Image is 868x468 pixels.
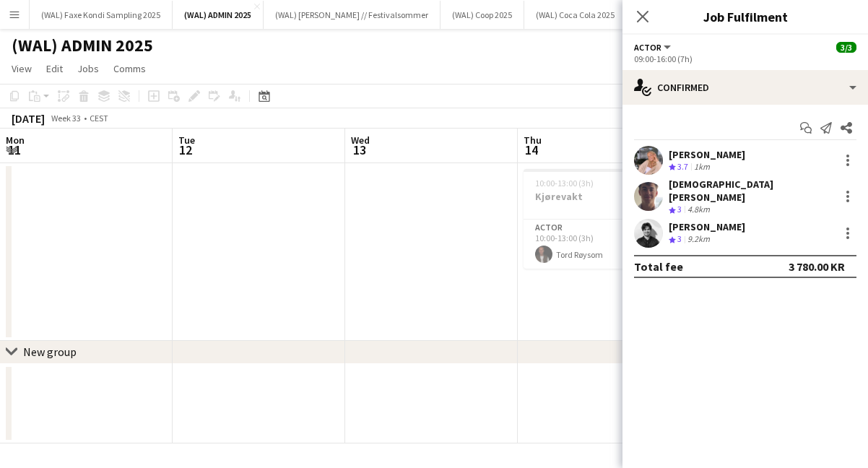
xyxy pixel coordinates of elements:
div: [DEMOGRAPHIC_DATA][PERSON_NAME] [669,178,833,204]
div: [PERSON_NAME] [669,220,745,233]
span: 14 [521,142,542,158]
span: 12 [176,142,195,158]
button: (WAL) Coop 2025 [440,1,524,29]
div: [PERSON_NAME] [669,148,745,161]
span: Jobs [77,62,99,75]
a: Jobs [71,59,105,78]
a: View [6,59,38,78]
span: Week 33 [48,113,84,123]
span: View [12,62,32,75]
span: Actor [634,42,661,53]
span: Tue [178,134,195,147]
a: Comms [108,59,152,78]
button: (WAL) ADMIN 2025 [173,1,264,29]
span: Wed [351,134,370,147]
span: Edit [46,62,63,75]
div: Total fee [634,259,683,274]
h3: Kjørevakt [524,190,685,203]
span: 13 [349,142,370,158]
span: Thu [524,134,542,147]
h1: (WAL) ADMIN 2025 [12,35,153,56]
span: 11 [4,142,25,158]
div: 9.2km [685,233,713,246]
div: 3 780.00 KR [789,259,845,274]
span: 3/3 [836,42,856,53]
button: (WAL) Faxe Kondi Sampling 2025 [30,1,173,29]
div: CEST [90,113,108,123]
span: 10:00-13:00 (3h) [535,178,594,188]
button: (WAL) Coca Cola 2025 [524,1,627,29]
span: 3 [677,233,682,244]
div: 4.8km [685,204,713,216]
div: 1km [691,161,713,173]
div: [DATE] [12,111,45,126]
div: 09:00-16:00 (7h) [634,53,856,64]
div: Confirmed [622,70,868,105]
span: Comms [113,62,146,75]
app-job-card: 10:00-13:00 (3h)1/1Kjørevakt1 RoleActor1/110:00-13:00 (3h)Tord Røysom [524,169,685,269]
button: (WAL) [PERSON_NAME] // Festivalsommer [264,1,440,29]
div: New group [23,344,77,359]
h3: Job Fulfilment [622,7,868,26]
span: 3.7 [677,161,688,172]
a: Edit [40,59,69,78]
span: 3 [677,204,682,214]
button: Actor [634,42,673,53]
app-card-role: Actor1/110:00-13:00 (3h)Tord Røysom [524,220,685,269]
span: Mon [6,134,25,147]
